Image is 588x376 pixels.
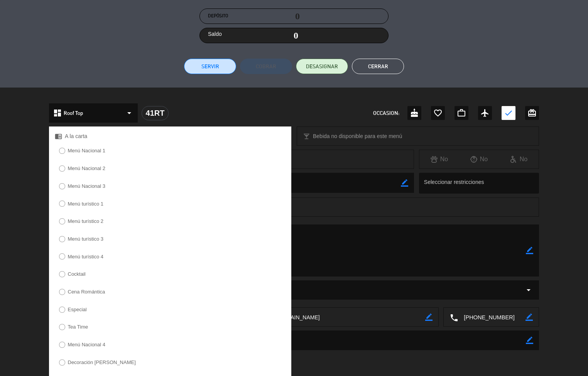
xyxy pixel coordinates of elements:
[68,324,88,329] label: Tea Time
[352,59,404,74] button: Cerrar
[68,360,136,365] label: Decoración [PERSON_NAME]
[55,133,62,140] i: chrome_reader_mode
[401,179,408,187] i: border_color
[68,201,104,206] label: Menú turístico 1
[68,289,105,294] label: Cena Romántica
[449,313,458,322] i: local_phone
[68,219,104,224] label: Menú turístico 2
[125,108,134,118] i: arrow_drop_down
[68,148,106,153] label: Menú Nacional 1
[240,59,292,74] button: Cobrar
[142,106,169,120] div: 41RT
[457,108,466,118] i: work_outline
[68,254,104,259] label: Menú turístico 4
[425,314,433,321] i: border_color
[68,342,106,347] label: Menú Nacional 4
[527,108,537,118] i: card_giftcard
[419,154,459,164] div: No
[306,62,338,71] span: DESASIGNAR
[53,108,62,118] i: dashboard
[68,236,104,241] label: Menú turístico 3
[504,108,513,118] i: check
[68,271,86,277] label: Cocktail
[68,307,87,312] label: Especial
[459,154,499,164] div: No
[303,133,310,140] i: local_bar
[433,108,443,118] i: favorite_border
[184,59,236,74] button: Servir
[373,109,399,118] span: OCCASION:
[526,337,533,344] i: border_color
[64,109,83,118] span: Roof Top
[68,166,106,171] label: Menú Nacional 2
[208,12,254,20] label: Depósito
[410,108,419,118] i: cake
[65,132,87,141] span: A la carta
[313,132,402,141] span: Bebida no disponible para este menú
[208,30,222,39] label: Saldo
[68,184,106,189] label: Menú Nacional 3
[296,59,348,74] button: DESASIGNAR
[499,154,539,164] div: No
[524,285,533,295] i: arrow_drop_down
[480,108,490,118] i: airplanemode_active
[526,247,533,254] i: border_color
[525,314,533,321] i: border_color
